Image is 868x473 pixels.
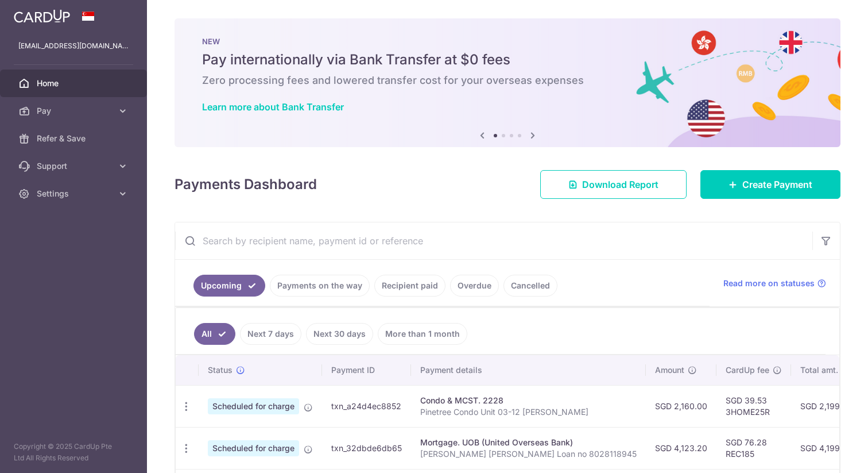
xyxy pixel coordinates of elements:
[37,160,113,172] span: Support
[726,364,769,376] span: CardUp fee
[742,178,812,191] span: Create Payment
[503,275,557,297] a: Cancelled
[202,74,813,87] h6: Zero processing fees and lowered transfer cost for your overseas expenses
[411,355,646,385] th: Payment details
[791,385,862,427] td: SGD 2,199.53
[202,37,813,46] p: NEW
[723,278,826,289] a: Read more on statuses
[18,40,129,52] p: [EMAIL_ADDRESS][DOMAIN_NAME]
[37,78,113,89] span: Home
[240,323,301,345] a: Next 7 days
[374,275,445,297] a: Recipient paid
[175,174,317,195] h4: Payments Dashboard
[716,427,791,469] td: SGD 76.28 REC185
[37,105,113,117] span: Pay
[37,188,113,199] span: Settings
[655,364,684,376] span: Amount
[208,364,232,376] span: Status
[202,51,813,69] h5: Pay internationally via Bank Transfer at $0 fees
[723,278,815,289] span: Read more on statuses
[208,440,299,456] span: Scheduled for charge
[270,275,370,297] a: Payments on the way
[646,427,716,469] td: SGD 4,123.20
[582,178,658,191] span: Download Report
[322,385,411,427] td: txn_a24d4ec8852
[420,395,637,406] div: Condo & MCST. 2228
[540,170,687,199] a: Download Report
[700,170,840,199] a: Create Payment
[175,222,812,259] input: Search by recipient name, payment id or reference
[193,275,265,297] a: Upcoming
[420,406,637,418] p: Pinetree Condo Unit 03-12 [PERSON_NAME]
[175,18,840,147] img: Bank transfer banner
[202,101,344,113] a: Learn more about Bank Transfer
[194,323,235,345] a: All
[420,448,637,460] p: [PERSON_NAME] [PERSON_NAME] Loan no 8028118945
[208,398,299,414] span: Scheduled for charge
[306,323,373,345] a: Next 30 days
[37,133,113,144] span: Refer & Save
[800,364,838,376] span: Total amt.
[450,275,499,297] a: Overdue
[716,385,791,427] td: SGD 39.53 3HOME25R
[378,323,467,345] a: More than 1 month
[420,437,637,448] div: Mortgage. UOB (United Overseas Bank)
[322,355,411,385] th: Payment ID
[646,385,716,427] td: SGD 2,160.00
[791,427,862,469] td: SGD 4,199.48
[14,9,70,23] img: CardUp
[322,427,411,469] td: txn_32dbde6db65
